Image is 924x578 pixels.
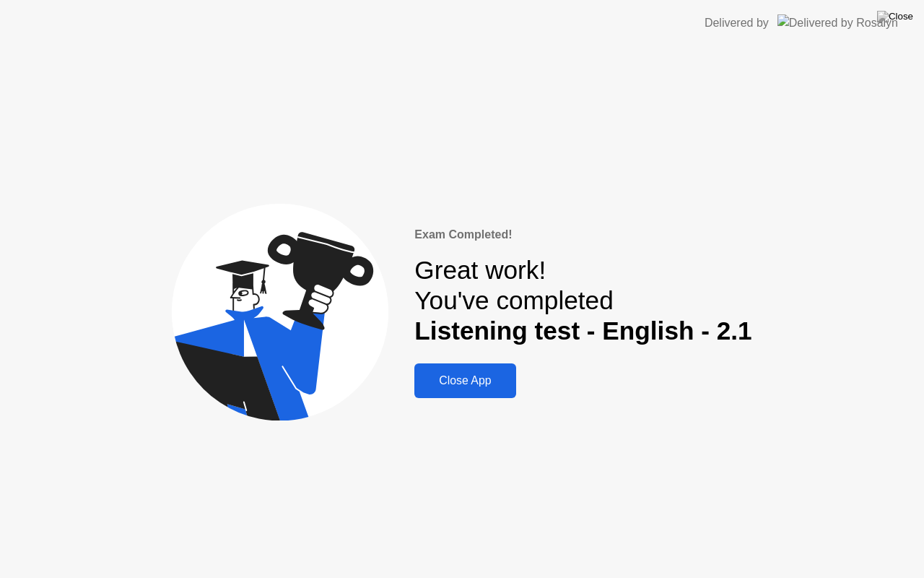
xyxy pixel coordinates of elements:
[414,226,751,243] div: Exam Completed!
[414,255,751,347] div: Great work! You've completed
[705,14,769,32] div: Delivered by
[414,363,515,398] button: Close App
[777,14,898,31] img: Delivered by Rosalyn
[414,316,751,345] b: Listening test - English - 2.1
[877,11,913,22] img: Close
[419,374,511,387] div: Close App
